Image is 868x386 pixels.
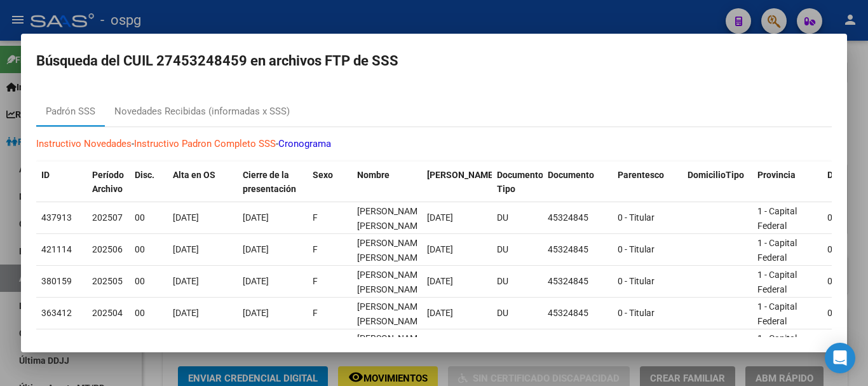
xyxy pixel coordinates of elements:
datatable-header-cell: Documento Tipo [492,162,543,203]
div: 00 [135,306,163,321]
span: 380159 [41,276,72,286]
span: [DATE] [243,212,269,223]
datatable-header-cell: Disc. [130,162,168,203]
span: Sexo [313,170,333,180]
div: DU [497,306,538,321]
div: Padrón SSS [46,104,95,119]
span: MUNGA RODRIGUEZ CRISTINA INES [357,206,425,231]
span: Documento Tipo [497,170,543,195]
datatable-header-cell: ID [36,162,87,203]
h2: Búsqueda del CUIL 27453248459 en archivos FTP de SSS [36,49,832,73]
span: MUNGA RODRIGUEZ CRISTINA INES [357,333,425,358]
span: 1 - Capital Federal [757,206,797,231]
a: Instructivo Padron Completo SSS [134,138,276,149]
span: MUNGA RODRIGUEZ CRISTINA INES [357,301,425,326]
span: Alta en OS [173,170,215,180]
span: Parentesco [618,170,664,180]
datatable-header-cell: DomicilioTipo [682,162,752,203]
span: [DATE] [173,308,199,318]
span: [DATE] [427,244,453,254]
span: [DATE] [427,276,453,286]
span: MUNGA RODRIGUEZ CRISTINA INES [357,238,425,263]
span: Provincia [757,170,796,180]
a: Instructivo Novedades [36,138,132,149]
div: DU [497,274,538,289]
datatable-header-cell: Provincia [752,162,822,203]
div: 45324845 [548,274,607,289]
span: F [313,212,318,223]
datatable-header-cell: Fecha Nac. [422,162,492,203]
span: 202507 [92,212,123,223]
span: 1 - Capital Federal [757,333,797,358]
span: [PERSON_NAME]. [427,170,498,180]
datatable-header-cell: Sexo [308,162,352,203]
span: 1 - Capital Federal [757,301,797,326]
span: 1 - Capital Federal [757,238,797,263]
div: 00 [135,274,163,289]
span: Documento [548,170,594,180]
span: Cierre de la presentación [243,170,296,195]
span: 202506 [92,244,123,254]
datatable-header-cell: Nombre [352,162,422,203]
span: F [313,244,318,254]
span: 202505 [92,276,123,286]
a: Cronograma [278,138,331,149]
datatable-header-cell: Documento [543,162,613,203]
span: 0 - Titular [618,308,654,318]
span: F [313,276,318,286]
span: Disc. [135,170,154,180]
div: Open Intercom Messenger [825,343,855,373]
datatable-header-cell: Parentesco [613,162,682,203]
datatable-header-cell: Cierre de la presentación [238,162,308,203]
div: 45324845 [548,306,607,321]
span: [DATE] [173,212,199,223]
span: [DATE] [427,308,453,318]
span: Nombre [357,170,390,180]
datatable-header-cell: Período Archivo [87,162,130,203]
div: Novedades Recibidas (informadas x SSS) [114,104,290,119]
span: F [313,308,318,318]
div: 45324845 [548,242,607,257]
span: ID [41,170,50,180]
span: MUNGA RODRIGUEZ CRISTINA INES [357,270,425,294]
span: 421114 [41,244,72,254]
p: - - [36,137,832,151]
span: DomicilioTipo [688,170,744,180]
span: 0 - Titular [618,276,654,286]
span: [DATE] [173,244,199,254]
span: [DATE] [243,244,269,254]
div: DU [497,242,538,257]
span: [DATE] [173,276,199,286]
span: Período Archivo [92,170,124,195]
span: 202504 [92,308,123,318]
div: 45324845 [548,210,607,225]
span: 0 - Titular [618,212,654,223]
datatable-header-cell: Alta en OS [168,162,238,203]
span: [DATE] [243,276,269,286]
div: 00 [135,242,163,257]
div: DU [497,210,538,225]
span: [DATE] [427,212,453,223]
span: 1 - Capital Federal [757,270,797,294]
div: 00 [135,210,163,225]
span: [DATE] [243,308,269,318]
span: 0 - Titular [618,244,654,254]
span: 437913 [41,212,72,223]
span: 363412 [41,308,72,318]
